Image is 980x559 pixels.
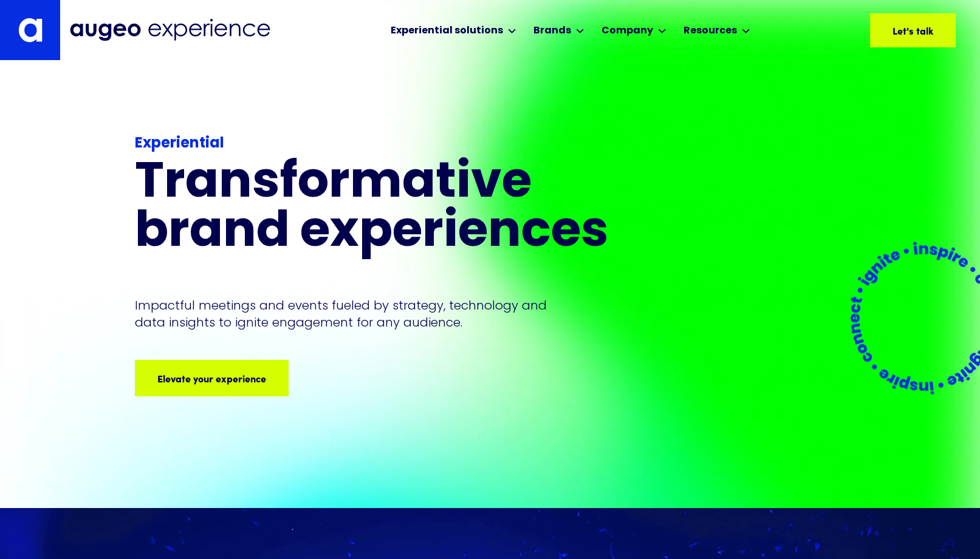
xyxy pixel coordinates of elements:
a: Elevate your experience [135,360,289,396]
div: Experiential solutions [391,24,503,38]
div: Brands [533,24,571,38]
img: Augeo Experience business unit full logo in midnight blue. [70,19,270,41]
a: Let's talk [870,13,956,47]
div: Company [601,24,653,38]
div: Resources [684,24,737,38]
div: Experiential [135,133,660,155]
p: Impactful meetings and events fueled by strategy, technology and data insights to ignite engageme... [135,297,553,331]
img: Augeo's "a" monogram decorative logo in white. [18,18,43,42]
h1: Transformative brand experiences [135,160,660,258]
